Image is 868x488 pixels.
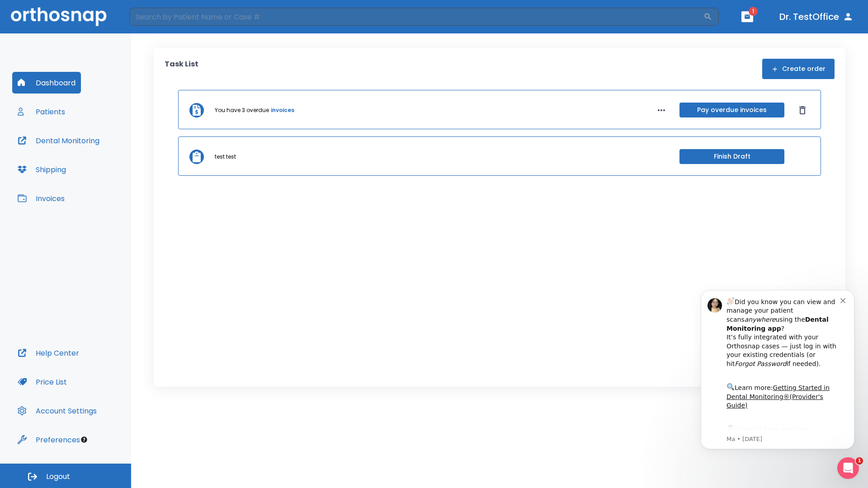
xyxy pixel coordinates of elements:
[12,72,81,94] button: Dashboard
[12,400,102,422] button: Account Settings
[12,371,72,393] button: Price List
[12,130,105,151] button: Dental Monitoring
[856,457,863,465] span: 1
[46,472,70,482] span: Logout
[795,103,810,117] button: Dismiss
[837,457,859,479] iframe: Intercom live chat
[776,9,857,25] button: Dr. TestOffice
[165,59,198,79] p: Task List
[215,106,269,114] p: You have 3 overdue
[271,106,294,114] a: invoices
[12,159,71,180] button: Shipping
[12,101,71,122] button: Patients
[679,103,784,117] button: Pay overdue invoices
[762,59,835,79] button: Create order
[12,188,70,209] button: Invoices
[749,7,758,16] span: 1
[80,436,88,444] div: Tooltip anchor
[11,7,107,26] img: Orthosnap
[687,279,868,483] iframe: Intercom notifications message
[12,429,85,450] button: Preferences
[679,149,784,164] button: Finish Draft
[129,8,703,26] input: Search by Patient Name or Case #
[215,153,236,161] p: test test
[12,342,85,364] button: Help Center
